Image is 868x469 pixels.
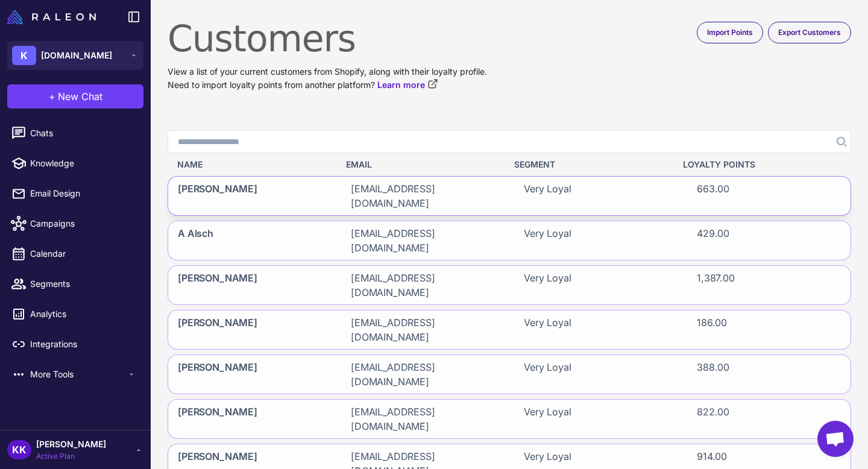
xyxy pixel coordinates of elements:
[351,226,495,255] span: [EMAIL_ADDRESS][DOMAIN_NAME]
[697,360,729,389] span: 388.00
[351,404,495,433] span: [EMAIL_ADDRESS][DOMAIN_NAME]
[697,226,729,255] span: 429.00
[168,399,851,439] div: [PERSON_NAME][EMAIL_ADDRESS][DOMAIN_NAME]Very Loyal822.00
[36,438,106,451] span: [PERSON_NAME]
[524,315,571,344] span: Very Loyal
[351,360,495,389] span: [EMAIL_ADDRESS][DOMAIN_NAME]
[58,89,102,104] span: New Chat
[168,221,851,260] div: A Alsch[EMAIL_ADDRESS][DOMAIN_NAME]Very Loyal429.00
[524,404,571,433] span: Very Loyal
[30,338,136,351] span: Integrations
[377,78,438,92] a: Learn more
[5,121,146,146] a: Chats
[524,271,571,300] span: Very Loyal
[351,271,495,300] span: [EMAIL_ADDRESS][DOMAIN_NAME]
[817,421,854,457] div: Open chat
[30,157,136,170] span: Knowledge
[7,84,143,109] button: +New Chat
[351,181,495,210] span: [EMAIL_ADDRESS][DOMAIN_NAME]
[178,404,257,433] span: [PERSON_NAME]
[178,226,213,255] span: A Alsch
[49,89,55,104] span: +
[7,41,143,70] button: K[DOMAIN_NAME]
[30,307,136,321] span: Analytics
[707,27,753,38] span: Import Points
[168,310,851,350] div: [PERSON_NAME][EMAIL_ADDRESS][DOMAIN_NAME]Very Loyal186.00
[168,354,851,394] div: [PERSON_NAME][EMAIL_ADDRESS][DOMAIN_NAME]Very Loyal388.00
[683,158,755,171] span: Loyalty Points
[778,27,841,38] span: Export Customers
[12,46,36,65] div: K
[168,78,851,92] p: Need to import loyalty points from another platform?
[7,10,101,24] a: Raleon Logo
[36,451,106,462] span: Active Plan
[178,271,257,300] span: [PERSON_NAME]
[524,226,571,255] span: Very Loyal
[5,332,146,357] a: Integrations
[5,211,146,236] a: Campaigns
[30,247,136,260] span: Calendar
[7,440,31,459] div: KK
[697,271,735,300] span: 1,387.00
[524,181,571,210] span: Very Loyal
[346,158,372,171] span: Email
[168,265,851,305] div: [PERSON_NAME][EMAIL_ADDRESS][DOMAIN_NAME]Very Loyal1,387.00
[30,187,136,200] span: Email Design
[168,17,851,60] h1: Customers
[168,176,851,216] div: [PERSON_NAME][EMAIL_ADDRESS][DOMAIN_NAME]Very Loyal663.00
[5,151,146,176] a: Knowledge
[514,158,555,171] span: Segment
[524,360,571,389] span: Very Loyal
[5,271,146,297] a: Segments
[351,315,495,344] span: [EMAIL_ADDRESS][DOMAIN_NAME]
[5,181,146,206] a: Email Design
[7,10,96,24] img: Raleon Logo
[168,65,851,78] p: View a list of your current customers from Shopify, along with their loyalty profile.
[41,49,112,62] span: [DOMAIN_NAME]
[5,301,146,327] a: Analytics
[697,181,729,210] span: 663.00
[697,315,727,344] span: 186.00
[30,127,136,140] span: Chats
[178,360,257,389] span: [PERSON_NAME]
[178,315,257,344] span: [PERSON_NAME]
[177,158,203,171] span: Name
[30,217,136,230] span: Campaigns
[30,277,136,291] span: Segments
[829,130,851,153] button: Search
[697,404,729,433] span: 822.00
[5,241,146,266] a: Calendar
[30,368,127,381] span: More Tools
[178,181,257,210] span: [PERSON_NAME]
